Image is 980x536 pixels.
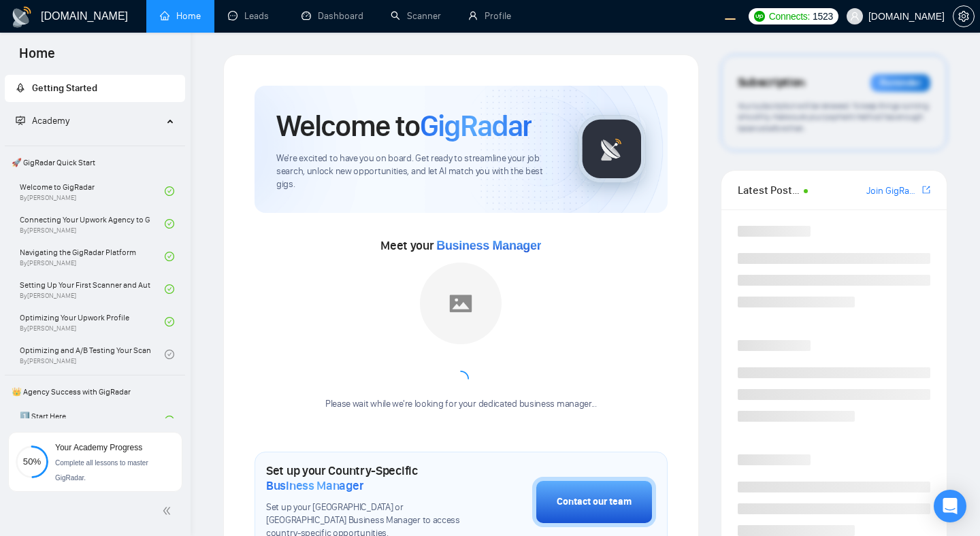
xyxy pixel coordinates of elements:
[317,398,605,411] div: Please wait while we're looking for your dedicated business manager...
[754,11,765,22] img: upwork-logo.png
[266,463,464,493] h1: Set up your Country-Specific
[953,11,975,22] a: setting
[32,115,69,127] span: Academy
[160,10,201,22] a: homeHome
[922,184,930,197] a: export
[16,116,25,125] span: fund-projection-screen
[276,107,532,144] h1: Welcome to
[20,209,165,239] a: Connecting Your Upwork Agency to GigRadarBy[PERSON_NAME]
[532,477,656,527] button: Contact our team
[6,149,184,176] span: 🚀 GigRadar Quick Start
[55,443,142,452] span: Your Academy Progress
[55,459,148,482] span: Complete all lessons to master GigRadar.
[953,5,975,27] button: setting
[32,82,97,94] span: Getting Started
[16,457,48,466] span: 50%
[870,74,930,92] div: Reminder
[20,405,165,435] a: 1️⃣ Start Here
[16,115,69,127] span: Academy
[276,152,556,191] span: We're excited to have you on board. Get ready to streamline your job search, unlock new opportuni...
[436,239,541,252] span: Business Manager
[5,75,185,102] li: Getting Started
[165,317,174,326] span: check-circle
[20,241,165,271] a: Navigating the GigRadar PlatformBy[PERSON_NAME]
[165,350,174,359] span: check-circle
[11,6,33,28] img: logo
[738,71,805,95] span: Subscription
[578,115,646,183] img: gigradar-logo.png
[420,263,502,344] img: placeholder.png
[380,238,541,253] span: Meet your
[738,182,800,199] span: Latest Posts from the GigRadar Community
[468,10,511,22] a: userProfile
[769,9,810,24] span: Connects:
[20,307,165,337] a: Optimizing Your Upwork ProfileBy[PERSON_NAME]
[934,490,966,522] div: Open Intercom Messenger
[228,10,274,22] a: messageLeads
[391,10,441,22] a: searchScanner
[420,107,532,144] span: GigRadar
[266,478,363,493] span: Business Manager
[451,369,471,389] span: loading
[738,101,929,133] span: Your subscription will be renewed. To keep things running smoothly, make sure your payment method...
[6,378,184,405] span: 👑 Agency Success with GigRadar
[165,186,174,196] span: check-circle
[20,176,165,206] a: Welcome to GigRadarBy[PERSON_NAME]
[850,12,860,21] span: user
[557,495,632,509] div: Contact our team
[20,274,165,304] a: Setting Up Your First Scanner and Auto-BidderBy[PERSON_NAME]
[866,184,919,199] a: Join GigRadar Slack Community
[922,184,930,195] span: export
[165,416,174,425] span: check-circle
[162,504,176,518] span: double-left
[165,219,174,229] span: check-circle
[16,83,25,93] span: rocket
[813,9,833,24] span: 1523
[165,284,174,294] span: check-circle
[20,339,165,369] a: Optimizing and A/B Testing Your Scanner for Better ResultsBy[PERSON_NAME]
[301,10,363,22] a: dashboardDashboard
[8,44,66,72] span: Home
[953,11,974,22] span: setting
[165,252,174,261] span: check-circle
